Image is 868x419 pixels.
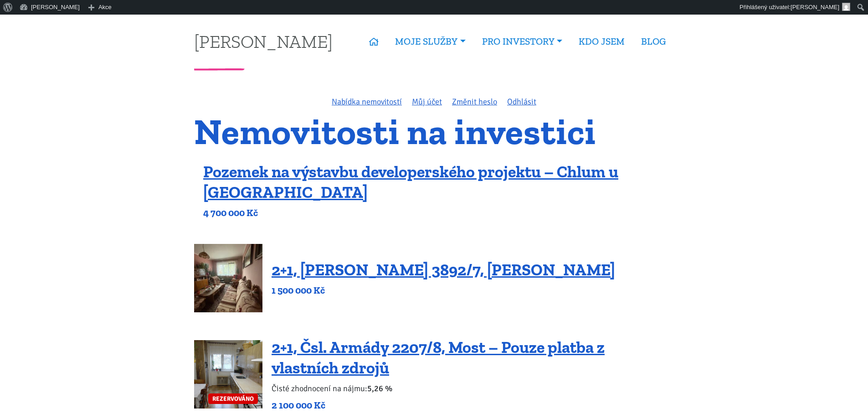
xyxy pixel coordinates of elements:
[203,207,674,219] p: 4 700 000 Kč
[194,340,262,409] a: REZERVOVÁNO
[387,31,473,52] a: MOJE SLUŽBY
[452,97,497,107] a: Změnit heslo
[507,97,536,107] a: Odhlásit
[208,393,258,404] span: REZERVOVÁNO
[272,260,615,279] a: 2+1, [PERSON_NAME] 3892/7, [PERSON_NAME]
[791,4,839,10] span: [PERSON_NAME]
[272,382,674,395] p: Čisté zhodnocení na nájmu:
[570,31,633,52] a: KDO JSEM
[367,383,392,393] b: 5,26 %
[474,31,570,52] a: PRO INVESTORY
[194,32,333,50] a: [PERSON_NAME]
[194,116,674,147] h1: Nemovitosti na investici
[332,97,402,107] a: Nabídka nemovitostí
[272,337,605,378] a: 2+1, Čsl. Armády 2207/8, Most – Pouze platba z vlastních zdrojů
[272,399,674,412] p: 2 100 000 Kč
[633,31,674,52] a: BLOG
[272,284,615,297] p: 1 500 000 Kč
[412,97,442,107] a: Můj účet
[203,162,618,202] a: Pozemek na výstavbu developerského projektu – Chlum u [GEOGRAPHIC_DATA]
